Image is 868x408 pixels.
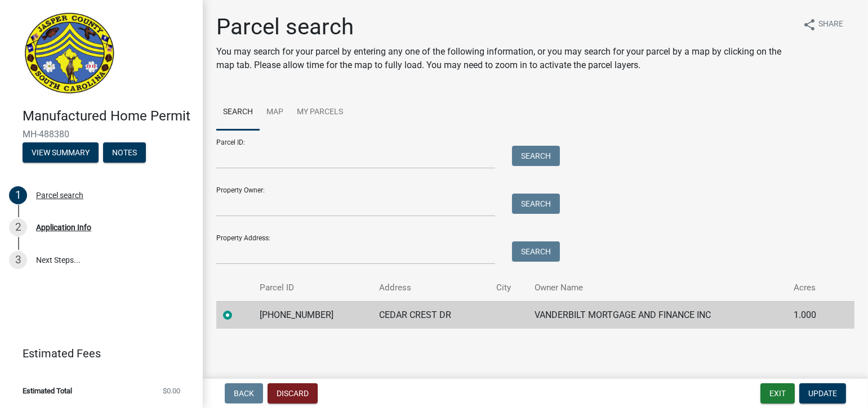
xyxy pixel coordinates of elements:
th: City [489,275,528,301]
span: Update [808,389,837,398]
div: Application Info [36,223,91,231]
span: Estimated Total [23,387,72,394]
div: 3 [9,251,27,269]
span: Share [818,18,843,32]
h1: Parcel search [216,14,794,41]
td: 1.000 [787,301,836,329]
td: [PHONE_NUMBER] [253,301,373,329]
div: 2 [9,218,27,236]
p: You may search for your parcel by entering any one of the following information, or you may searc... [216,45,794,72]
span: Back [234,389,254,398]
h4: Manufactured Home Permit [23,108,194,124]
td: VANDERBILT MORTGAGE AND FINANCE INC [528,301,787,329]
a: Estimated Fees [9,342,185,365]
a: Map [260,95,290,131]
button: shareShare [794,14,852,35]
wm-modal-confirm: Notes [103,149,146,158]
div: Parcel search [36,191,83,199]
th: Acres [787,275,836,301]
button: Back [225,383,263,403]
button: Update [799,383,846,403]
wm-modal-confirm: Summary [23,149,99,158]
a: Search [216,95,260,131]
button: Notes [103,142,146,163]
th: Owner Name [528,275,787,301]
th: Parcel ID [253,275,373,301]
i: share [803,18,816,32]
button: Exit [760,383,795,403]
button: View Summary [23,142,99,163]
img: Jasper County, South Carolina [23,12,117,96]
button: Search [512,241,560,262]
th: Address [372,275,489,301]
div: 1 [9,186,27,204]
button: Discard [268,383,318,403]
button: Search [512,194,560,214]
a: My Parcels [290,95,350,131]
span: MH-488380 [23,129,180,140]
td: CEDAR CREST DR [372,301,489,329]
span: $0.00 [163,387,180,394]
button: Search [512,146,560,166]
